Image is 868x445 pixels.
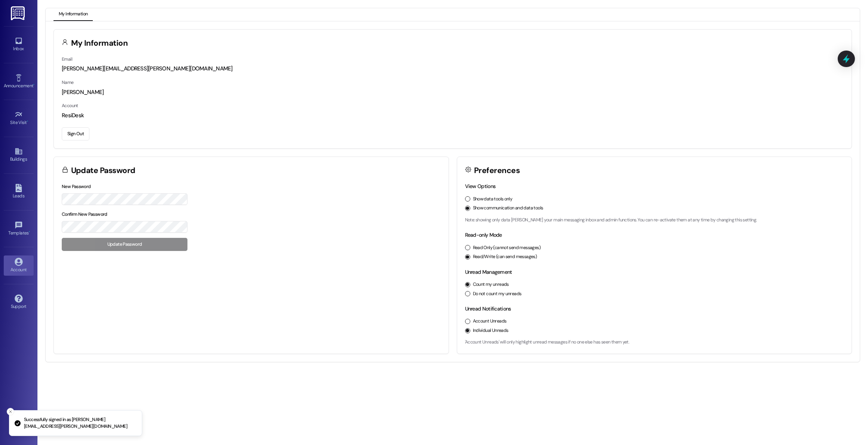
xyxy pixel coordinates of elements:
[473,318,507,325] label: Account Unreads
[62,56,72,62] label: Email
[465,269,512,275] label: Unread Management
[465,183,496,190] label: View Options
[465,217,844,224] p: Note: showing only data [PERSON_NAME] your main messaging inbox and admin functions. You can re-a...
[473,205,543,212] label: Show communication and data tools
[465,339,844,346] p: 'Account Unreads' will only highlight unread messages if no one else has seen them yet.
[62,65,844,73] div: [PERSON_NAME][EMAIL_ADDRESS][PERSON_NAME][DOMAIN_NAME]
[11,6,26,20] img: ResiDesk Logo
[33,82,34,87] span: •
[473,327,508,334] label: Individual Unreads
[473,245,541,251] label: Read Only (cannot send messages)
[4,255,34,276] a: Account
[62,184,91,190] label: New Password
[473,196,513,203] label: Show data tools only
[473,291,522,297] label: Do not count my unreads
[4,145,34,165] a: Buildings
[71,39,128,47] h3: My Information
[4,108,34,128] a: Site Visit •
[7,408,14,415] button: Close toast
[62,211,107,217] label: Confirm New Password
[62,112,844,119] div: ResiDesk
[29,229,30,234] span: •
[474,167,520,175] h3: Preferences
[473,254,537,260] label: Read/Write (can send messages)
[465,231,502,238] label: Read-only Mode
[62,79,74,85] label: Name
[62,88,844,96] div: [PERSON_NAME]
[71,167,135,175] h3: Update Password
[4,292,34,312] a: Support
[24,417,136,430] p: Successfully signed in as [PERSON_NAME][EMAIL_ADDRESS][PERSON_NAME][DOMAIN_NAME]
[465,305,511,312] label: Unread Notifications
[473,281,509,288] label: Count my unreads
[4,219,34,239] a: Templates •
[4,182,34,202] a: Leads
[27,119,28,124] span: •
[4,34,34,55] a: Inbox
[62,127,89,140] button: Sign Out
[62,103,78,109] label: Account
[54,8,93,21] button: My Information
